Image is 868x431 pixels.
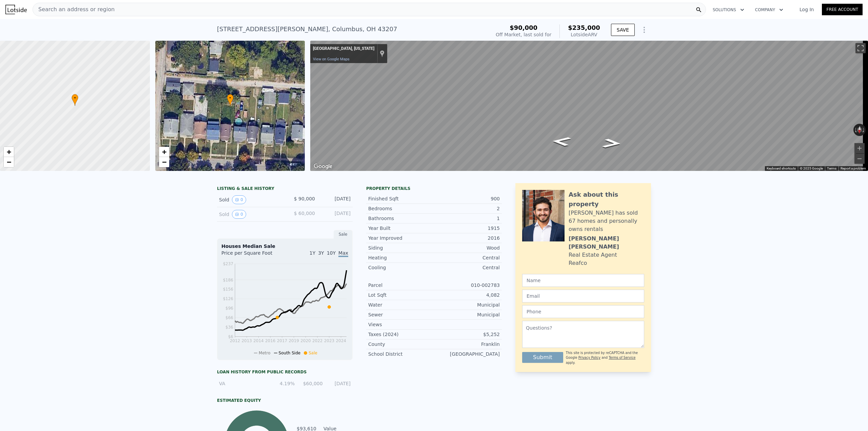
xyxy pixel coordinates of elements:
div: Wood [434,244,500,251]
span: • [227,95,234,101]
span: − [7,158,11,166]
div: [PERSON_NAME] has sold 67 homes and personally owns rentals [569,209,644,233]
tspan: 2019 [289,338,299,343]
span: Metro [259,351,270,355]
div: 1 [434,215,500,222]
div: 4,082 [434,292,500,298]
div: Year Improved [368,235,434,241]
span: $90,000 [510,24,537,31]
span: $ 60,000 [294,211,315,216]
button: Zoom out [854,154,865,164]
div: Reafco [569,259,587,267]
div: Houses Median Sale [221,243,348,250]
tspan: $186 [223,278,233,282]
path: Go East [544,134,579,148]
div: Heating [368,254,434,261]
input: Name [522,274,644,287]
span: − [162,158,166,166]
input: Email [522,290,644,302]
div: [DATE] [320,195,351,204]
a: Zoom in [4,147,14,157]
tspan: $126 [223,296,233,301]
div: Off Market, last sold for [496,31,551,38]
div: Lot Sqft [368,292,434,298]
div: Siding [368,244,434,251]
span: Sale [309,351,317,355]
div: [GEOGRAPHIC_DATA], [US_STATE] [313,46,374,52]
div: • [72,94,78,106]
img: Lotside [5,5,27,14]
span: 10Y [327,250,336,256]
div: Sold [219,195,279,204]
div: VA [219,380,267,387]
div: LISTING & SALE HISTORY [217,186,353,193]
div: $5,252 [434,331,500,338]
div: This site is protected by reCAPTCHA and the Google and apply. [566,351,644,365]
button: Keyboard shortcuts [767,166,796,171]
img: Google [312,162,334,171]
tspan: 2020 [300,338,311,343]
div: Ask about this property [569,190,644,209]
span: © 2025 Google [800,166,823,170]
span: $235,000 [568,24,600,31]
a: Free Account [822,4,863,15]
span: South Side [279,351,301,355]
tspan: 2013 [241,338,252,343]
button: Company [750,4,789,16]
div: Views [368,321,434,328]
button: Solutions [707,4,750,16]
div: [STREET_ADDRESS][PERSON_NAME] , Columbus , OH 43207 [217,24,397,34]
div: Sold [219,210,279,219]
div: Year Built [368,225,434,232]
tspan: $66 [225,315,233,320]
div: 4.19% [271,380,295,387]
div: 900 [434,195,500,202]
tspan: $156 [223,287,233,292]
a: View on Google Maps [313,57,350,61]
tspan: $36 [225,325,233,330]
div: Taxes (2024) [368,331,434,338]
a: Zoom out [4,157,14,167]
div: 2 [434,205,500,212]
tspan: $237 [223,261,233,266]
tspan: 2022 [312,338,323,343]
button: Reset the view [856,124,862,136]
button: SAVE [611,24,635,36]
div: 010-002783 [434,282,500,289]
div: County [368,341,434,348]
div: Loan history from public records [217,369,353,375]
button: Rotate counterclockwise [853,124,857,136]
div: Sale [334,230,353,239]
span: Max [338,250,348,257]
a: Log In [791,6,822,13]
span: $ 90,000 [294,196,315,201]
button: Zoom in [854,143,865,153]
tspan: 2012 [230,338,240,343]
button: Toggle fullscreen view [855,43,866,53]
div: Bedrooms [368,205,434,212]
span: + [162,148,166,156]
tspan: $96 [225,306,233,311]
div: Franklin [434,341,500,348]
span: 1Y [310,250,315,256]
span: • [72,95,78,101]
span: Search an address or region [33,5,115,14]
div: $60,000 [299,380,322,387]
a: Open this area in Google Maps (opens a new window) [312,162,334,171]
tspan: $6 [228,334,233,339]
a: Terms of Service [609,356,635,359]
button: Submit [522,352,563,363]
div: Central [434,254,500,261]
input: Phone [522,305,644,318]
span: 3Y [318,250,324,256]
div: Cooling [368,264,434,271]
button: View historical data [232,210,246,219]
div: Water [368,301,434,308]
div: [DATE] [320,210,351,219]
div: Bathrooms [368,215,434,222]
div: Municipal [434,311,500,318]
a: Zoom in [159,147,169,157]
div: Municipal [434,301,500,308]
div: Map [310,41,868,171]
a: Zoom out [159,157,169,167]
